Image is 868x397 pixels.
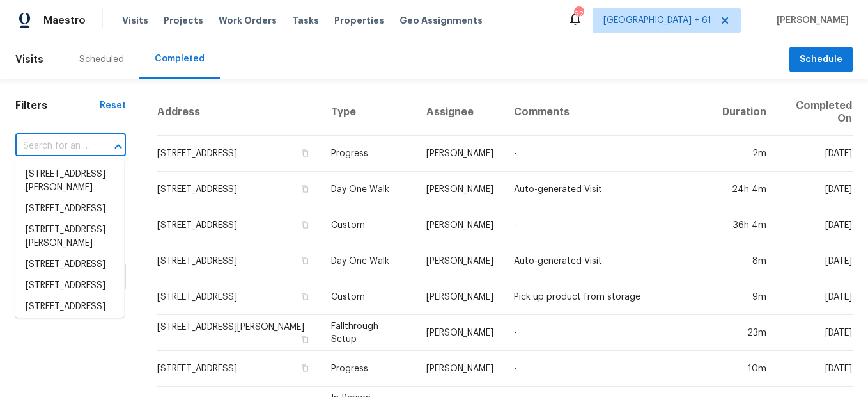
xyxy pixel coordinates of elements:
td: [PERSON_NAME] [416,279,504,315]
th: Comments [504,89,713,136]
td: - [504,351,713,387]
td: [PERSON_NAME] [416,172,504,207]
td: [PERSON_NAME] [416,351,504,387]
td: [STREET_ADDRESS] [157,136,321,172]
input: Search for an address... [15,136,90,156]
td: Auto-generated Visit [504,172,713,207]
div: Reset [100,99,126,112]
th: Completed On [777,89,853,136]
span: Projects [164,14,203,27]
td: 9m [712,279,777,315]
div: Completed [155,53,205,65]
div: Scheduled [79,53,124,66]
td: [DATE] [777,172,853,207]
td: [STREET_ADDRESS] [157,351,321,387]
th: Assignee [416,89,504,136]
td: [DATE] [777,279,853,315]
button: Close [109,138,127,156]
li: [STREET_ADDRESS][PERSON_NAME] [15,220,124,254]
td: [PERSON_NAME] [416,136,504,172]
td: [DATE] [777,315,853,351]
span: [GEOGRAPHIC_DATA] + 61 [603,14,711,27]
span: Visits [15,45,43,74]
td: Custom [321,207,416,243]
span: Geo Assignments [399,14,483,27]
li: [STREET_ADDRESS] [15,254,124,275]
span: Schedule [800,52,842,68]
td: - [504,315,713,351]
span: [PERSON_NAME] [771,14,849,27]
td: [PERSON_NAME] [416,207,504,243]
td: 8m [712,243,777,279]
button: Copy Address [299,255,311,266]
td: 2m [712,136,777,172]
button: Copy Address [299,219,311,231]
td: Progress [321,136,416,172]
td: 23m [712,315,777,351]
td: 10m [712,351,777,387]
button: Copy Address [299,183,311,195]
td: [STREET_ADDRESS] [157,279,321,315]
span: Properties [334,14,384,27]
th: Duration [712,89,777,136]
th: Address [157,89,321,136]
span: Tasks [292,16,319,25]
button: Copy Address [299,147,311,159]
button: Copy Address [299,334,311,345]
td: Auto-generated Visit [504,243,713,279]
td: [PERSON_NAME] [416,243,504,279]
span: Maestro [43,14,86,27]
h1: Filters [15,99,100,112]
td: Pick up product from storage [504,279,713,315]
td: [DATE] [777,243,853,279]
li: [STREET_ADDRESS] [15,275,124,296]
button: Copy Address [299,362,311,374]
button: Copy Address [299,291,311,302]
td: [PERSON_NAME] [416,315,504,351]
span: Work Orders [219,14,277,27]
li: [STREET_ADDRESS][PERSON_NAME] [15,164,124,199]
li: [STREET_ADDRESS] [15,296,124,318]
td: [STREET_ADDRESS] [157,207,321,243]
td: 24h 4m [712,172,777,207]
span: Visits [122,14,148,27]
td: Fallthrough Setup [321,315,416,351]
td: [STREET_ADDRESS] [157,243,321,279]
td: 36h 4m [712,207,777,243]
li: [STREET_ADDRESS] [15,199,124,220]
td: - [504,136,713,172]
td: [STREET_ADDRESS] [157,172,321,207]
th: Type [321,89,416,136]
td: [DATE] [777,136,853,172]
td: [STREET_ADDRESS][PERSON_NAME] [157,315,321,351]
td: [DATE] [777,351,853,387]
td: Day One Walk [321,243,416,279]
div: 629 [574,8,583,20]
td: Progress [321,351,416,387]
td: Day One Walk [321,172,416,207]
td: [DATE] [777,207,853,243]
td: Custom [321,279,416,315]
td: - [504,207,713,243]
button: Schedule [789,47,853,73]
